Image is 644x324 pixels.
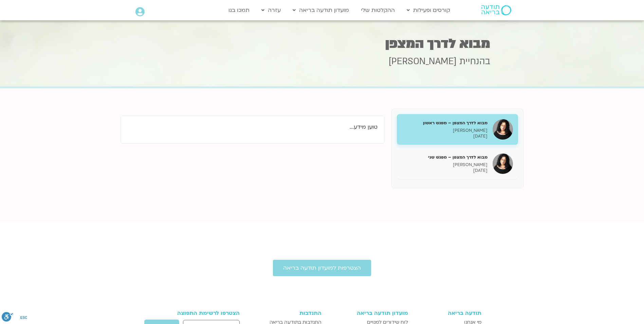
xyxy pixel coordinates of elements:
[402,120,487,126] h5: מבוא לדרך המצפן – מפגש ראשון
[403,4,454,17] a: קורסים ופעילות
[493,119,513,140] img: מבוא לדרך המצפן – מפגש ראשון
[402,154,487,160] h5: מבוא לדרך המצפן – מפגש שני
[357,4,398,17] a: ההקלטות שלי
[389,55,457,68] span: [PERSON_NAME]
[225,4,253,17] a: תמכו בנו
[283,265,361,271] span: הצטרפות למועדון תודעה בריאה
[258,310,321,316] h3: התנדבות
[328,310,408,316] h3: מועדון תודעה בריאה
[258,4,284,17] a: עזרה
[459,55,490,68] span: בהנחיית
[402,133,487,139] p: [DATE]
[481,5,511,15] img: תודעה בריאה
[402,128,487,133] p: [PERSON_NAME]
[273,260,371,276] a: הצטרפות למועדון תודעה בריאה
[163,310,240,316] h3: הצטרפו לרשימת התפוצה
[154,37,490,50] h1: מבוא לדרך המצפן
[289,4,352,17] a: מועדון תודעה בריאה
[128,123,378,132] p: טוען מידע...
[493,154,513,174] img: מבוא לדרך המצפן – מפגש שני
[402,168,487,174] p: [DATE]
[402,162,487,168] p: [PERSON_NAME]
[415,310,481,316] h3: תודעה בריאה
